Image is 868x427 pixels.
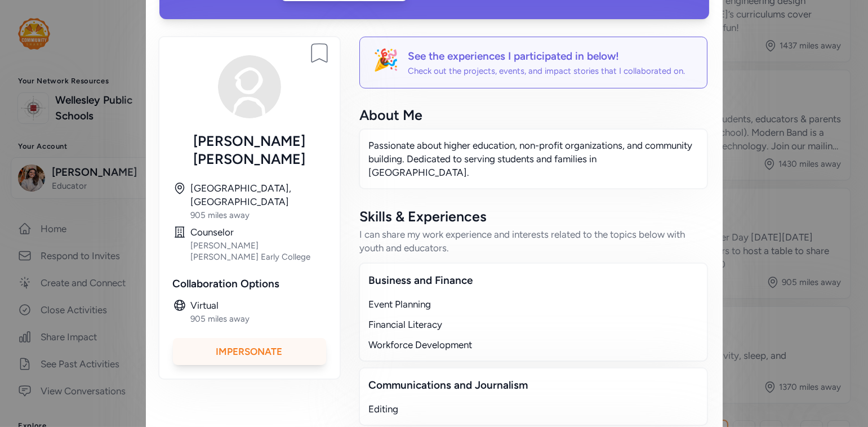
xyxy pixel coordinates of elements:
div: [PERSON_NAME] [PERSON_NAME] Early College [191,240,326,263]
div: 905 miles away [191,210,326,221]
div: About Me [360,106,707,124]
div: Impersonate [173,338,326,365]
div: Counselor [191,225,326,239]
div: See the experiences I participated in below! [408,48,686,64]
img: Avatar [213,51,286,123]
div: [GEOGRAPHIC_DATA], [GEOGRAPHIC_DATA] [191,181,326,208]
div: Financial Literacy [369,318,698,331]
p: Passionate about higher education, non-profit organizations, and community building. Dedicated to... [369,139,698,179]
div: Check out the projects, events, and impact stories that I collaborated on. [408,65,686,77]
div: I can share my work experience and interests related to the topics below with youth and educators. [360,228,707,255]
div: Business and Finance [369,273,698,288]
div: [PERSON_NAME] [PERSON_NAME] [173,132,326,168]
div: Event Planning [369,297,698,311]
div: Skills & Experiences [360,207,707,225]
div: Workforce Development [369,338,698,352]
div: 905 miles away [191,313,326,324]
div: Editing [369,402,698,416]
div: Virtual [191,299,326,312]
div: 🎉 [373,48,399,77]
div: Communications and Journalism [369,377,698,393]
div: Collaboration Options [173,276,326,292]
